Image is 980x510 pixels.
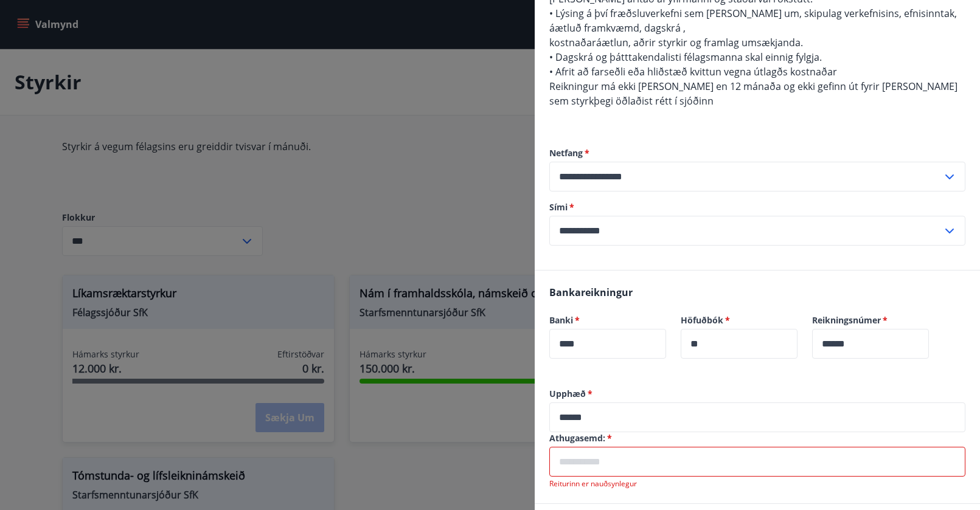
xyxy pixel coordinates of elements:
div: Upphæð [549,402,965,432]
span: Reikningur má ekki [PERSON_NAME] en 12 mánaða og ekki gefinn út fyrir [PERSON_NAME] sem styrkþegi... [549,80,957,108]
span: Bankareikningur [549,286,633,299]
label: Athugasemd: [549,432,965,444]
span: • Lýsing á því fræðsluverkefni sem [PERSON_NAME] um, skipulag verkefnisins, efnisinntak, áætluð f... [549,7,957,35]
label: Reikningsnúmer [812,314,929,326]
div: Athugasemd: [549,447,965,477]
span: • Dagskrá og þátttakendalisti félagsmanna skal einnig fylgja. [549,50,822,64]
span: • Afrit að farseðli eða hliðstæð kvittun vegna útlagðs kostnaðar [549,65,837,78]
label: Höfuðbók [681,314,798,326]
span: kostnaðaráætlun, aðrir styrkir og framlag umsækjanda. [549,36,803,49]
label: Banki [549,314,666,326]
label: Netfang [549,147,965,159]
label: Upphæð [549,388,965,400]
label: Sími [549,201,965,213]
p: Reiturinn er nauðsynlegur [549,479,965,489]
